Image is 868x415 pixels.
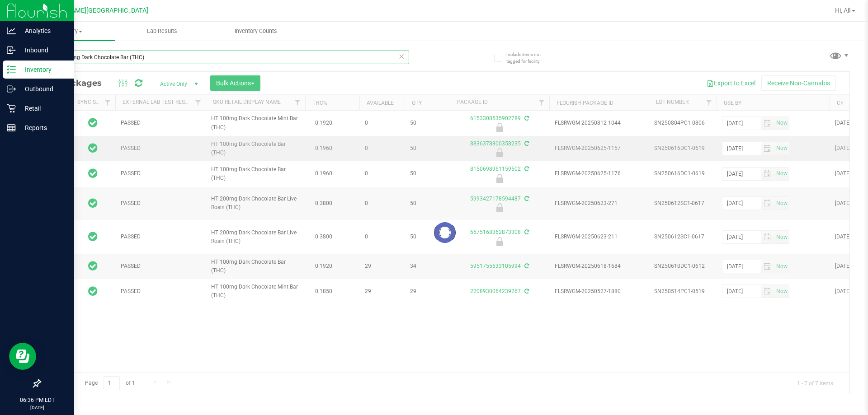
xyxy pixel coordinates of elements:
[209,22,302,41] a: Inventory Counts
[506,51,552,65] span: Include items not tagged for facility
[7,26,16,35] inline-svg: Analytics
[7,46,16,55] inline-svg: Inbound
[16,45,70,56] p: Inbound
[16,25,70,36] p: Analytics
[40,51,409,64] input: Search Package ID, Item Name, SKU, Lot or Part Number...
[4,404,70,411] p: [DATE]
[16,103,70,114] p: Retail
[7,123,16,132] inline-svg: Reports
[7,65,16,74] inline-svg: Inventory
[398,51,405,62] span: Clear
[9,343,36,370] iframe: Resource center
[7,84,16,93] inline-svg: Outbound
[16,84,70,94] p: Outbound
[835,7,851,14] span: Hi, Al!
[222,27,289,35] span: Inventory Counts
[16,64,70,75] p: Inventory
[115,22,209,41] a: Lab Results
[4,396,70,404] p: 06:36 PM EDT
[135,27,189,35] span: Lab Results
[37,7,148,14] span: [PERSON_NAME][GEOGRAPHIC_DATA]
[7,104,16,113] inline-svg: Retail
[16,122,70,133] p: Reports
